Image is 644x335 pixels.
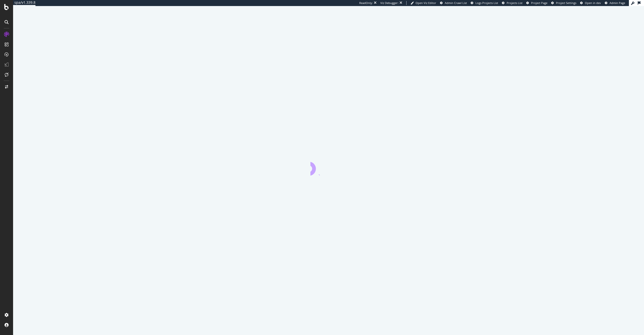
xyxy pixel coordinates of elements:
[551,1,576,5] a: Project Settings
[471,1,498,5] a: Logs Projects List
[310,157,347,176] div: animation
[440,1,467,5] a: Admin Crawl List
[605,1,625,5] a: Admin Page
[380,1,398,5] div: Viz Debugger:
[531,1,547,5] span: Project Page
[556,1,576,5] span: Project Settings
[526,1,547,5] a: Project Page
[475,1,498,5] span: Logs Projects List
[580,1,601,5] a: Open in dev
[610,1,625,5] span: Admin Page
[411,1,436,5] a: Open Viz Editor
[445,1,467,5] span: Admin Crawl List
[585,1,601,5] span: Open in dev
[359,1,373,5] div: ReadOnly:
[507,1,522,5] span: Projects List
[502,1,522,5] a: Projects List
[416,1,436,5] span: Open Viz Editor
